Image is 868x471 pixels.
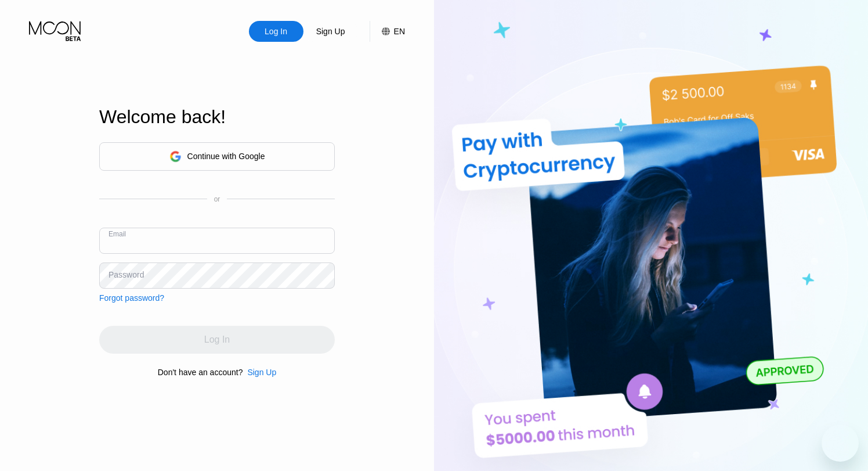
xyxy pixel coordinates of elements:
[99,142,335,171] div: Continue with Google
[108,230,126,238] div: Email
[249,21,303,42] div: Log In
[303,21,358,42] div: Sign Up
[370,21,405,42] div: EN
[263,26,288,37] div: Log In
[315,26,346,37] div: Sign Up
[158,368,243,377] div: Don't have an account?
[99,293,164,303] div: Forgot password?
[214,195,220,203] div: or
[247,368,276,377] div: Sign Up
[99,106,335,128] div: Welcome back!
[187,152,265,161] div: Continue with Google
[394,27,405,36] div: EN
[108,270,144,279] div: Password
[243,368,276,377] div: Sign Up
[822,425,859,462] iframe: Button to launch messaging window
